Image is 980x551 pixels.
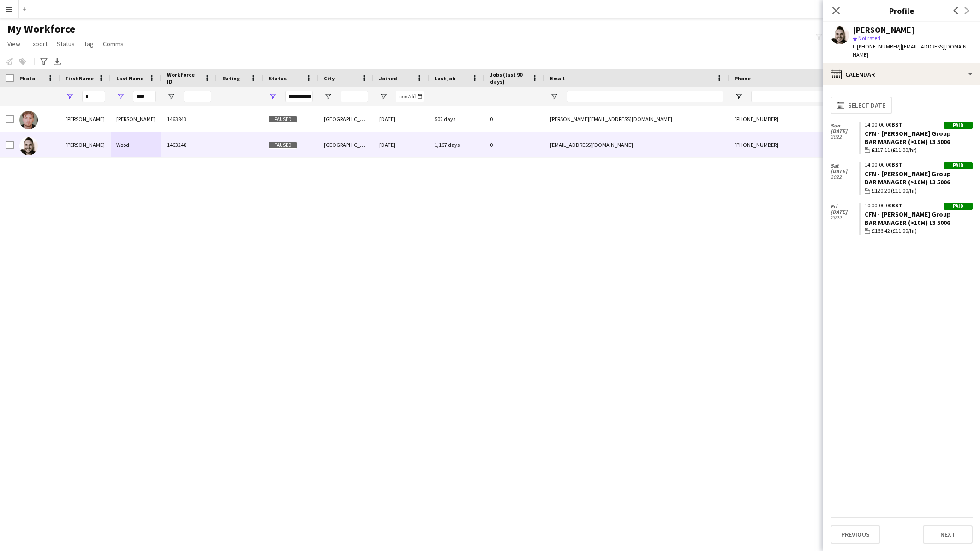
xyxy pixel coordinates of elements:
span: | [EMAIL_ADDRESS][DOMAIN_NAME] [853,43,969,58]
div: 1463248 [161,132,217,157]
span: Fri [831,204,859,209]
span: Phone [735,75,751,82]
span: BST [891,202,902,209]
span: BST [891,121,902,128]
button: Open Filter Menu [550,92,558,101]
span: Rating [222,75,240,82]
div: [GEOGRAPHIC_DATA] [318,106,374,132]
span: Sat [831,163,859,169]
img: James Wood [19,137,38,155]
div: 14:00-00:00 [865,162,973,168]
button: Open Filter Menu [324,92,332,101]
div: [PHONE_NUMBER] [729,106,847,132]
input: Email Filter Input [567,91,723,102]
button: Previous [831,525,880,544]
a: CFN - [PERSON_NAME] Group [865,129,951,138]
div: 10:00-00:00 [865,203,973,208]
div: [PERSON_NAME] [111,106,161,132]
div: 0 [484,132,544,157]
span: [DATE] [831,209,859,215]
span: City [324,75,335,82]
input: First Name Filter Input [82,91,105,102]
div: Calendar [823,63,980,85]
span: Status [57,40,75,48]
div: [PERSON_NAME] [60,106,111,132]
span: Export [30,40,48,48]
img: James Hopwood [19,111,38,129]
span: Comms [103,40,124,48]
span: [DATE] [831,169,859,174]
span: Jobs (last 90 days) [490,71,528,85]
input: Phone Filter Input [751,91,842,102]
span: 2022 [831,174,859,180]
button: Open Filter Menu [735,92,743,101]
input: Last Name Filter Input [133,91,156,102]
span: 2022 [831,215,859,220]
div: Bar Manager (>10m) L3 5006 [865,138,973,146]
div: 0 [484,106,544,132]
div: [DATE] [374,106,429,132]
span: Paused [269,142,297,149]
input: City Filter Input [341,91,368,102]
span: Last job [435,75,455,82]
button: Next [923,525,973,544]
a: CFN - [PERSON_NAME] Group [865,170,951,178]
div: Paid [944,162,973,169]
button: Open Filter Menu [66,92,74,101]
div: Paid [944,203,973,210]
app-action-btn: Advanced filters [38,56,49,67]
a: CFN - [PERSON_NAME] Group [865,210,951,218]
button: Open Filter Menu [269,92,277,101]
div: [PERSON_NAME] [60,132,111,157]
span: Paused [269,116,297,123]
span: [DATE] [831,128,859,134]
span: First Name [66,75,94,82]
div: 14:00-00:00 [865,122,973,127]
span: Last Name [116,75,143,82]
div: [GEOGRAPHIC_DATA] [318,132,374,157]
span: Status [269,75,287,82]
span: Photo [19,75,35,82]
span: Email [550,75,565,82]
button: Open Filter Menu [167,92,175,101]
span: Sun [831,123,859,128]
input: Workforce ID Filter Input [184,91,211,102]
div: 1463843 [161,106,217,132]
button: Open Filter Menu [116,92,125,101]
a: Comms [99,38,127,50]
input: Joined Filter Input [396,91,424,102]
div: [PHONE_NUMBER] [729,132,847,157]
a: Status [53,38,78,50]
a: Tag [80,38,97,50]
div: Bar Manager (>10m) L3 5006 [865,178,973,186]
span: £166.42 (£11.00/hr) [872,227,917,235]
div: Bar Manager (>10m) L3 5006 [865,218,973,227]
span: £117.11 (£11.00/hr) [872,146,917,154]
div: Wood [111,132,161,157]
div: 502 days [429,106,484,132]
span: BST [891,161,902,168]
div: 1,167 days [429,132,484,157]
app-action-btn: Export XLSX [52,56,63,67]
span: Workforce ID [167,71,200,85]
span: My Workforce [7,22,75,36]
button: Select date [831,97,892,114]
div: [EMAIL_ADDRESS][DOMAIN_NAME] [544,132,729,157]
span: Tag [84,40,94,48]
a: Export [26,38,51,50]
button: Open Filter Menu [379,92,388,101]
h3: Profile [823,5,980,17]
a: View [4,38,24,50]
div: [PERSON_NAME] [853,26,914,34]
span: t. [PHONE_NUMBER] [853,43,901,50]
span: Not rated [858,35,880,42]
span: 2022 [831,134,859,139]
span: Joined [379,75,397,82]
span: £120.20 (£11.00/hr) [872,187,917,195]
div: [DATE] [374,132,429,157]
span: View [7,40,20,48]
div: Paid [944,122,973,129]
div: [PERSON_NAME][EMAIL_ADDRESS][DOMAIN_NAME] [544,106,729,132]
